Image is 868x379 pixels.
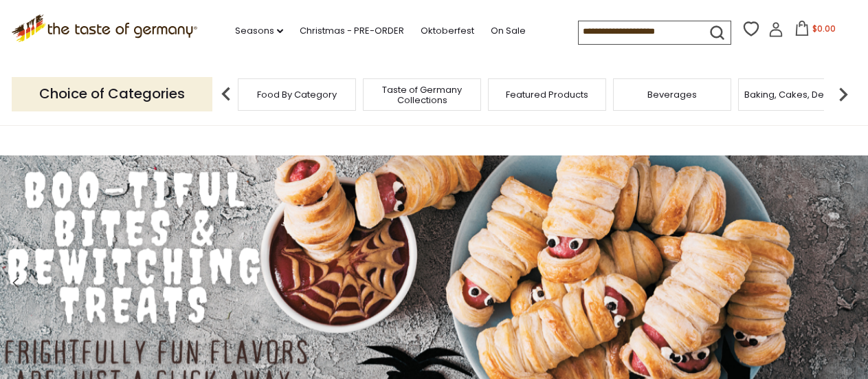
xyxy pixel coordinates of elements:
[812,23,836,34] span: $0.00
[367,85,477,105] a: Taste of Germany Collections
[830,80,857,108] img: next arrow
[421,23,474,39] a: Oktoberfest
[744,89,851,100] a: Baking, Cakes, Desserts
[647,89,697,100] a: Beverages
[300,23,404,39] a: Christmas - PRE-ORDER
[506,89,588,100] a: Featured Products
[491,23,526,39] a: On Sale
[786,21,845,41] button: $0.00
[235,23,283,39] a: Seasons
[12,77,212,111] p: Choice of Categories
[257,89,337,100] a: Food By Category
[212,80,240,108] img: previous arrow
